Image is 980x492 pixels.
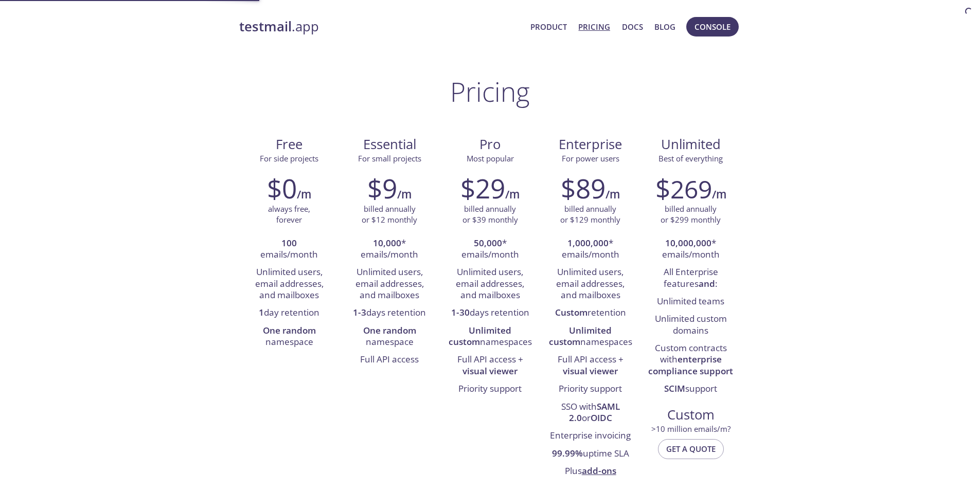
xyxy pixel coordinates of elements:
li: SSO with or [548,398,633,428]
strong: testmail [239,17,292,35]
a: add-ons [582,465,616,477]
span: Essential [348,136,432,153]
span: Pro [448,136,532,153]
li: emails/month [247,235,332,264]
li: uptime SLA [548,445,633,463]
span: Get a quote [666,442,716,455]
span: 269 [670,172,712,206]
strong: 1-30 [451,306,470,318]
li: namespace [347,322,432,352]
h2: $29 [460,173,505,204]
p: always free, forever [268,204,310,226]
h6: /m [605,186,620,203]
strong: One random [263,324,316,336]
strong: 10,000,000 [665,237,711,249]
li: namespaces [548,322,633,352]
h2: $89 [561,173,605,204]
button: Console [686,17,739,37]
li: day retention [247,304,332,322]
h1: Pricing [450,76,530,107]
strong: 1-3 [353,306,366,318]
span: > 10 million emails/m? [651,424,730,434]
li: Priority support [448,380,532,398]
strong: 1 [259,306,264,318]
h6: /m [397,186,412,203]
span: Unlimited [661,135,721,153]
li: retention [548,304,633,322]
strong: Unlimited custom [449,324,512,348]
strong: One random [363,324,416,336]
strong: 100 [281,237,297,249]
p: billed annually or $12 monthly [362,204,417,226]
li: * emails/month [347,235,432,264]
h6: /m [505,186,520,203]
li: Full API access [347,351,432,369]
li: * emails/month [648,235,733,264]
li: days retention [347,304,432,322]
li: Full API access + [548,351,633,380]
li: * emails/month [448,235,532,264]
h2: $0 [267,173,297,204]
li: Custom contracts with [648,340,733,380]
p: billed annually or $129 monthly [560,204,620,226]
strong: SCIM [664,382,685,394]
strong: 99.99% [552,447,583,459]
span: Custom [649,406,733,424]
li: * emails/month [548,235,633,264]
h6: /m [297,186,311,203]
strong: enterprise compliance support [648,353,733,376]
a: testmail.app [239,18,523,35]
span: Enterprise [548,136,632,153]
li: namespaces [448,322,532,352]
li: All Enterprise features : [648,264,733,293]
li: Priority support [548,380,633,398]
strong: Unlimited custom [549,324,612,348]
span: For power users [562,153,619,163]
p: billed annually or $299 monthly [661,204,721,226]
a: Blog [654,20,675,33]
span: Most popular [467,153,514,163]
li: support [648,380,733,398]
li: namespace [247,322,332,352]
span: For small projects [358,153,421,163]
span: Best of everything [658,153,723,163]
a: Product [530,20,567,33]
h2: $9 [367,173,397,204]
li: Unlimited custom domains [648,311,733,340]
li: Enterprise invoicing [548,427,633,445]
span: Console [694,20,730,33]
strong: 10,000 [373,237,401,249]
h6: /m [712,186,726,203]
strong: and [699,278,715,289]
a: Pricing [578,20,610,33]
strong: 1,000,000 [567,237,609,249]
h2: $ [655,173,712,204]
p: billed annually or $39 monthly [462,204,518,226]
strong: Custom [555,306,587,318]
li: Plus [548,463,633,480]
strong: visual viewer [563,365,618,377]
span: Free [247,136,331,153]
li: Unlimited teams [648,293,733,311]
button: Get a quote [658,439,724,459]
li: Unlimited users, email addresses, and mailboxes [347,264,432,304]
a: Docs [622,20,643,33]
strong: SAML 2.0 [569,400,620,424]
li: Full API access + [448,351,532,380]
li: days retention [448,304,532,322]
li: Unlimited users, email addresses, and mailboxes [548,264,633,304]
strong: OIDC [591,412,612,424]
li: Unlimited users, email addresses, and mailboxes [448,264,532,304]
strong: 50,000 [474,237,502,249]
li: Unlimited users, email addresses, and mailboxes [247,264,332,304]
strong: visual viewer [462,365,518,377]
span: For side projects [260,153,318,163]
